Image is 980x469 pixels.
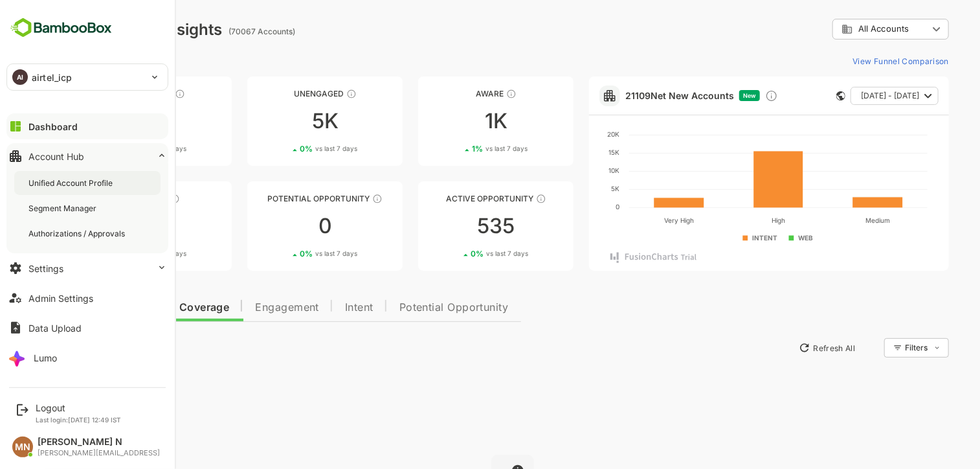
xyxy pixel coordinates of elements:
[84,249,141,258] div: 0 %
[28,293,93,304] div: Admin Settings
[373,89,528,98] div: Aware
[31,194,186,203] div: Engaged
[202,89,357,98] div: Unengaged
[563,148,574,156] text: 15K
[787,17,904,42] div: All Accounts
[99,144,141,154] span: vs last 7 days
[129,89,140,99] div: These accounts have not been engaged with for a defined time period
[99,249,141,258] span: vs last 7 days
[427,144,482,154] div: 1 %
[202,194,357,203] div: Potential Opportunity
[327,194,337,204] div: These accounts are MQAs and can be passed on to Inside Sales
[12,69,28,85] div: AI
[202,181,357,271] a: Potential OpportunityThese accounts are MQAs and can be passed on to Inside Sales00%vs last 7 days
[563,166,574,174] text: 10K
[202,76,357,166] a: UnengagedThese accounts have not shown enough engagement and need nurturing5K0%vs last 7 days
[28,263,63,274] div: Settings
[562,130,574,138] text: 20K
[566,185,574,192] text: 5K
[858,336,904,360] div: Filters
[28,323,82,334] div: Data Upload
[183,27,254,36] ag: (70067 Accounts)
[6,16,116,40] img: BambooboxFullLogoMark.5f36c76dfaba33ec1ec1367b70bb1252.svg
[270,249,312,258] span: vs last 7 days
[440,144,482,154] span: vs last 7 days
[860,343,883,352] div: Filters
[84,144,141,154] div: 0 %
[202,216,357,236] div: 0
[6,255,168,281] button: Settings
[802,51,904,71] button: View Funnel Comparison
[720,89,733,102] div: Discover new ICP-fit accounts showing engagement — via intent surges, anonymous website visits, L...
[28,203,99,214] div: Segment Manager
[373,111,528,132] div: 1K
[31,336,126,360] button: New Insights
[38,449,160,457] div: [PERSON_NAME][EMAIL_ADDRESS]
[38,437,160,448] div: [PERSON_NAME] N
[124,194,135,204] div: These accounts are warm, further nurturing would qualify them to MQAs
[821,216,845,224] text: Medium
[619,216,649,225] text: Very High
[31,216,186,236] div: 0
[726,216,740,225] text: High
[28,121,78,132] div: Dashboard
[748,337,816,358] button: Refresh All
[31,181,186,271] a: EngagedThese accounts are warm, further nurturing would qualify them to MQAs00%vs last 7 days
[373,216,528,236] div: 535
[28,228,128,239] div: Authorizations / Approvals
[7,64,168,90] div: AIairtel_icp
[805,87,893,105] button: [DATE] - [DATE]
[580,90,689,101] a: 21109Net New Accounts
[36,402,121,413] div: Logout
[6,285,168,311] button: Admin Settings
[36,416,121,424] p: Last login: [DATE] 12:49 IST
[6,315,168,341] button: Data Upload
[441,249,483,258] span: vs last 7 days
[28,151,84,162] div: Account Hub
[373,181,528,271] a: Active OpportunityThese accounts have open opportunities which might be at any of the Sales Stage...
[31,89,186,98] div: Unreached
[6,143,168,169] button: Account Hub
[300,303,328,313] span: Intent
[31,111,186,132] div: 63K
[791,91,800,100] div: This card does not support filter and segments
[6,113,168,139] button: Dashboard
[202,111,357,132] div: 5K
[373,76,528,166] a: AwareThese accounts have just entered the buying cycle and need further nurturing1K1%vs last 7 days
[354,303,463,313] span: Potential Opportunity
[373,194,528,203] div: Active Opportunity
[425,249,483,258] div: 0 %
[31,76,186,166] a: UnreachedThese accounts have not been engaged with for a defined time period63K0%vs last 7 days
[796,23,883,35] div: All Accounts
[254,249,312,258] div: 0 %
[12,437,33,457] div: MN
[254,144,312,154] div: 0 %
[270,144,312,154] span: vs last 7 days
[34,352,57,363] div: Lumo
[28,177,115,189] div: Unified Account Profile
[44,303,184,313] span: Data Quality and Coverage
[816,87,874,104] span: [DATE] - [DATE]
[491,194,501,204] div: These accounts have open opportunities which might be at any of the Sales Stages
[31,20,177,39] div: Dashboard Insights
[210,303,274,313] span: Engagement
[570,203,574,211] text: 0
[813,24,863,34] span: All Accounts
[461,89,471,99] div: These accounts have just entered the buying cycle and need further nurturing
[301,89,311,99] div: These accounts have not shown enough engagement and need nurturing
[32,71,72,84] p: airtel_icp
[6,345,168,371] button: Lumo
[698,92,711,99] span: New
